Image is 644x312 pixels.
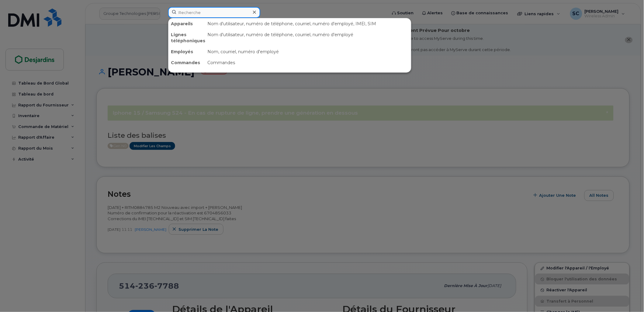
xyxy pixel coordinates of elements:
[168,18,205,29] div: Appareils
[168,57,205,68] div: Commandes
[168,29,205,46] div: Lignes téléphoniques
[205,57,411,68] div: Commandes
[205,29,411,46] div: Nom d'utilisateur, numéro de téléphone, courriel, numéro d'employé
[168,46,205,57] div: Employés
[205,46,411,57] div: Nom, courriel, numéro d'employé
[205,18,411,29] div: Nom d'utilisateur, numéro de téléphone, courriel, numéro d'employé, IMEI, SIM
